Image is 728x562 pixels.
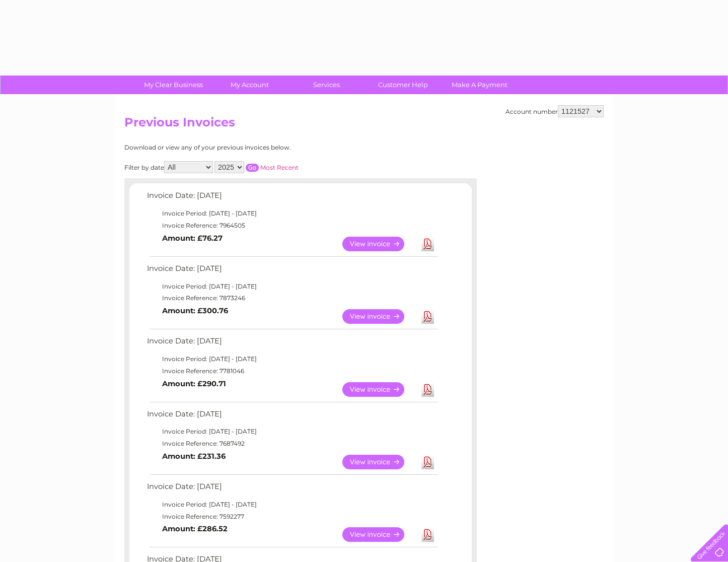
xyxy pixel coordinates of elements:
a: Download [421,527,434,542]
td: Invoice Date: [DATE] [144,262,439,280]
a: View [342,527,416,542]
b: Amount: £300.76 [162,306,228,315]
td: Invoice Period: [DATE] - [DATE] [144,207,439,220]
td: Invoice Date: [DATE] [144,189,439,207]
a: Download [421,237,434,251]
a: My Account [208,76,292,94]
td: Invoice Date: [DATE] [144,334,439,353]
td: Invoice Period: [DATE] - [DATE] [144,353,439,365]
td: Invoice Reference: 7781046 [144,365,439,377]
td: Invoice Reference: 7687492 [144,438,439,450]
td: Invoice Period: [DATE] - [DATE] [144,499,439,511]
a: View [342,382,416,397]
b: Amount: £76.27 [162,234,223,243]
a: View [342,309,416,324]
a: Customer Help [361,76,445,94]
a: Download [421,455,434,469]
td: Invoice Period: [DATE] - [DATE] [144,426,439,438]
b: Amount: £231.36 [162,452,226,461]
td: Invoice Reference: 7592277 [144,511,439,523]
a: My Clear Business [132,76,215,94]
td: Invoice Date: [DATE] [144,480,439,499]
a: Services [285,76,368,94]
td: Invoice Date: [DATE] [144,407,439,426]
td: Invoice Reference: 7873246 [144,292,439,304]
a: Download [421,309,434,324]
div: Account number [505,105,604,117]
a: Make A Payment [438,76,521,94]
a: Most Recent [260,164,299,171]
a: Download [421,382,434,397]
a: View [342,237,416,251]
td: Invoice Period: [DATE] - [DATE] [144,280,439,293]
h2: Previous Invoices [124,115,604,134]
a: View [342,455,416,469]
b: Amount: £286.52 [162,524,228,533]
b: Amount: £290.71 [162,379,226,388]
div: Filter by date [124,161,389,173]
td: Invoice Reference: 7964505 [144,220,439,232]
div: Download or view any of your previous invoices below. [124,144,389,151]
